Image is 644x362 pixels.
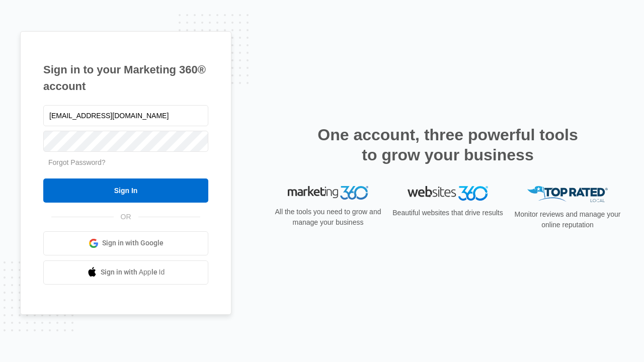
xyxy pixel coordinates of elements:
[43,231,208,255] a: Sign in with Google
[43,178,208,203] input: Sign In
[114,212,138,222] span: OR
[391,208,504,218] p: Beautiful websites that drive results
[527,186,608,203] img: Top Rated Local
[48,158,106,166] a: Forgot Password?
[288,186,368,200] img: Marketing 360
[43,105,208,126] input: Email
[511,209,624,230] p: Monitor reviews and manage your online reputation
[43,61,208,95] h1: Sign in to your Marketing 360® account
[314,125,581,165] h2: One account, three powerful tools to grow your business
[101,267,165,278] span: Sign in with Apple Id
[272,207,384,228] p: All the tools you need to grow and manage your business
[408,186,488,201] img: Websites 360
[43,260,208,285] a: Sign in with Apple Id
[102,238,164,248] span: Sign in with Google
